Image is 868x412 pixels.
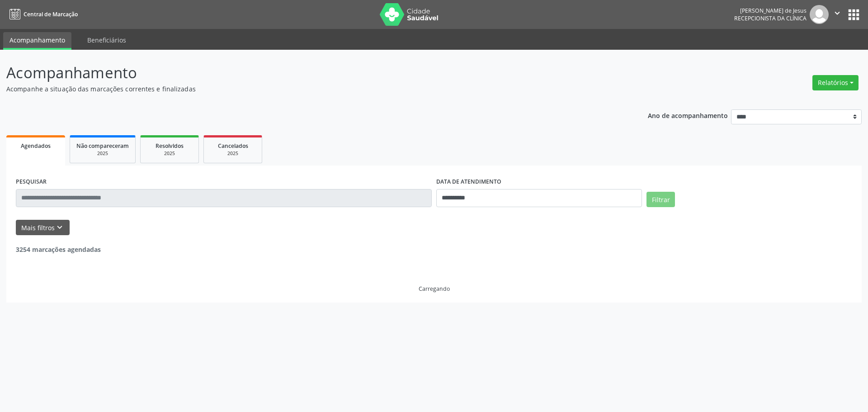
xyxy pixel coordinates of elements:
div: 2025 [210,150,255,157]
button: Relatórios [812,75,859,90]
span: Central de Marcação [24,10,78,18]
i: keyboard_arrow_down [55,223,65,232]
p: Ano de acompanhamento [648,109,728,121]
button:  [829,5,846,24]
p: Acompanhe a situação das marcações correntes e finalizadas [6,84,605,94]
a: Beneficiários [81,32,132,48]
span: Não compareceram [76,142,129,150]
div: [PERSON_NAME] de Jesus [734,7,807,14]
div: 2025 [76,150,129,157]
button: apps [846,7,862,23]
strong: 3254 marcações agendadas [16,245,101,254]
label: DATA DE ATENDIMENTO [436,175,501,189]
button: Mais filtroskeyboard_arrow_down [16,220,70,236]
img: img [810,5,829,24]
a: Acompanhamento [3,32,71,50]
button: Filtrar [646,192,675,207]
div: 2025 [147,150,192,157]
span: Recepcionista da clínica [734,14,807,22]
span: Agendados [21,142,51,150]
span: Cancelados [218,142,248,150]
label: PESQUISAR [16,175,47,189]
div: Carregando [419,285,450,293]
p: Acompanhamento [6,62,605,84]
span: Resolvidos [156,142,184,150]
a: Central de Marcação [6,7,78,22]
i:  [832,8,842,18]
